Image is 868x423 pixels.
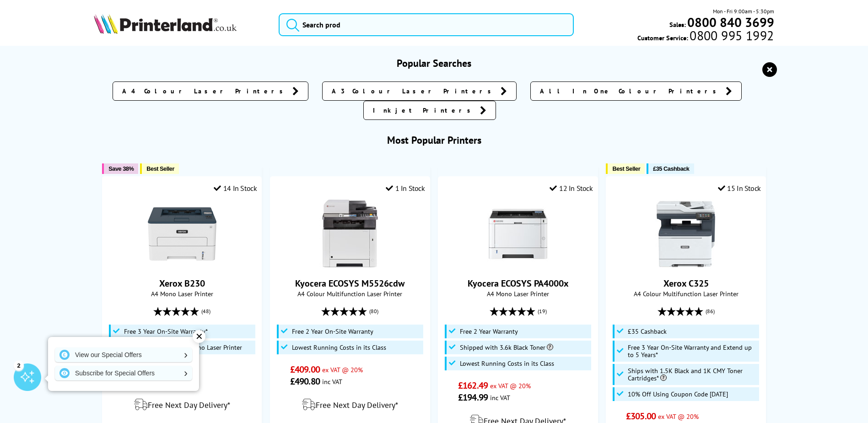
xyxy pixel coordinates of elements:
[713,7,774,16] span: Mon - Fri 9:00am - 5:30pm
[443,289,593,298] span: A4 Mono Laser Printer
[108,165,134,172] span: Save 38%
[373,106,475,115] span: Inkjet Printers
[102,163,138,174] button: Save 38%
[113,81,308,101] a: A4 Colour Laser Printers
[647,163,694,174] button: £35 Cashback
[653,165,689,172] span: £35 Cashback
[606,163,645,174] button: Best Seller
[540,87,721,96] span: All In One Colour Printers
[146,165,174,172] span: Best Seller
[386,184,425,193] div: 1 In Stock
[628,390,728,398] span: 10% Off Using Coupon Code [DATE]
[290,375,320,387] span: £490.80
[292,344,386,351] span: Lowest Running Costs in its Class
[94,14,237,34] img: Printerland Logo
[669,20,686,29] span: Sales:
[628,344,757,358] span: Free 3 Year On-Site Warranty and Extend up to 5 Years*
[458,391,488,403] span: £194.99
[295,277,404,289] a: Kyocera ECOSYS M5526cdw
[322,377,342,386] span: inc VAT
[460,328,518,335] span: Free 2 Year Warranty
[363,101,496,120] a: Inkjet Printers
[94,57,774,70] h3: Popular Searches
[628,328,667,335] span: £35 Cashback
[124,328,208,335] span: Free 3 Year On-Site Warranty*
[484,200,552,268] img: Kyocera ECOSYS PA4000x
[55,347,192,362] a: View our Special Offers
[663,277,709,289] a: Xerox C325
[652,261,720,270] a: Xerox C325
[460,360,554,367] span: Lowest Running Costs in its Class
[468,277,569,289] a: Kyocera ECOSYS PA4000x
[290,363,320,375] span: £409.00
[279,13,574,36] input: Search prod
[122,87,288,96] span: A4 Colour Laser Printers
[626,410,656,422] span: £305.00
[637,31,774,42] span: Customer Service:
[688,31,774,40] span: 0800 995 1992
[55,366,192,380] a: Subscribe for Special Offers
[484,261,552,270] a: Kyocera ECOSYS PA4000x
[292,328,373,335] span: Free 2 Year On-Site Warranty
[458,380,488,391] span: £162.49
[332,87,496,96] span: A3 Colour Laser Printers
[530,81,742,101] a: All In One Colour Printers
[322,365,363,374] span: ex VAT @ 20%
[148,200,216,268] img: Xerox B230
[652,200,720,268] img: Xerox C325
[658,412,699,421] span: ex VAT @ 20%
[94,14,267,36] a: Printerland Logo
[275,392,425,418] div: modal_delivery
[628,367,757,382] span: Ships with 1.5K Black and 1K CMY Toner Cartridges*
[538,303,547,320] span: (19)
[316,200,384,268] img: Kyocera ECOSYS M5526cdw
[275,289,425,298] span: A4 Colour Multifunction Laser Printer
[159,277,205,289] a: Xerox B230
[686,18,774,27] a: 0800 840 3699
[611,289,760,298] span: A4 Colour Multifunction Laser Printer
[201,303,210,320] span: (48)
[490,381,531,390] span: ex VAT @ 20%
[550,184,593,193] div: 12 In Stock
[107,289,257,298] span: A4 Mono Laser Printer
[316,261,384,270] a: Kyocera ECOSYS M5526cdw
[214,184,257,193] div: 14 In Stock
[706,303,715,320] span: (86)
[718,184,761,193] div: 15 In Stock
[687,14,774,31] b: 0800 840 3699
[369,303,378,320] span: (80)
[107,392,257,418] div: modal_delivery
[94,134,774,146] h3: Most Popular Printers
[14,360,24,370] div: 2
[140,163,179,174] button: Best Seller
[148,261,216,270] a: Xerox B230
[193,330,205,343] div: ✕
[490,393,510,402] span: inc VAT
[612,165,640,172] span: Best Seller
[322,81,517,101] a: A3 Colour Laser Printers
[460,344,553,351] span: Shipped with 3.6k Black Toner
